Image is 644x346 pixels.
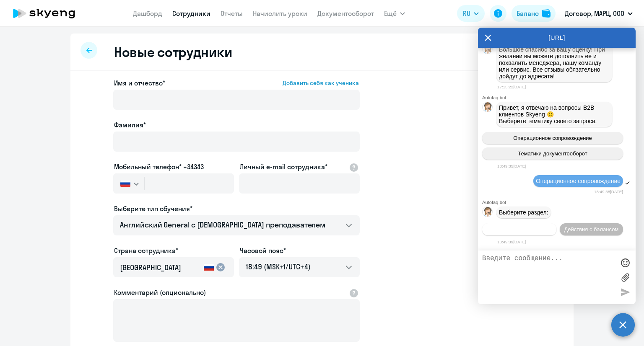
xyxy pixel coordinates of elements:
[120,180,130,187] img: RU.png
[497,85,526,89] time: 17:15:22[DATE]
[517,8,539,18] div: Баланс
[564,226,618,232] span: Действия с балансом
[482,200,636,205] div: Autofaq bot
[561,3,637,23] button: Договор, МАРЦ, ООО
[560,223,623,235] button: Действия с балансом
[619,271,631,284] label: Лимит 10 файлов
[221,9,243,18] a: Отчеты
[497,164,526,168] time: 18:49:35[DATE]
[317,9,374,18] a: Документооборот
[253,9,307,18] a: Начислить уроки
[536,178,621,184] span: Операционное сопровождение
[482,132,623,144] button: Операционное сопровождение
[518,150,587,157] span: Тематики документооборот
[240,162,327,172] label: Личный e-mail сотрудника*
[216,262,226,272] mat-icon: cancel
[594,189,623,194] time: 18:49:38[DATE]
[565,8,624,18] p: Договор, МАРЦ, ООО
[482,95,636,100] div: Autofaq bot
[483,44,493,56] img: bot avatar
[482,147,623,160] button: Тематики документооборот
[499,209,548,216] span: Выберите раздел:
[384,8,397,18] span: Ещё
[499,46,607,80] span: Большое спасибо за вашу оценку! При желании вы можете дополнить ее и похвалить менеджера, нашу ко...
[114,162,204,172] label: Мобильный телефон* +34343
[114,120,146,130] label: Фамилия*
[542,9,551,18] img: balance
[240,245,286,256] label: Часовой пояс*
[384,5,405,22] button: Ещё
[487,226,552,232] span: Действия по сотрудникам
[114,78,165,88] span: Имя и отчество*
[482,223,556,235] button: Действия по сотрудникам
[463,8,470,18] span: RU
[483,102,493,114] img: bot avatar
[483,207,493,219] img: bot avatar
[120,262,200,273] input: country
[114,44,232,60] h2: Новые сотрудники
[499,104,597,124] span: Привет, я отвечаю на вопросы B2B клиентов Skyeng 🙂 Выберите тематику своего запроса.
[133,9,162,18] a: Дашборд
[512,5,556,22] button: Балансbalance
[513,135,592,141] span: Операционное сопровождение
[497,240,526,244] time: 18:49:39[DATE]
[283,79,359,87] span: Добавить себя как ученика
[114,287,206,297] label: Комментарий (опционально)
[457,5,485,22] button: RU
[114,204,192,214] label: Выберите тип обучения*
[172,9,210,18] a: Сотрудники
[114,245,178,256] label: Страна сотрудника*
